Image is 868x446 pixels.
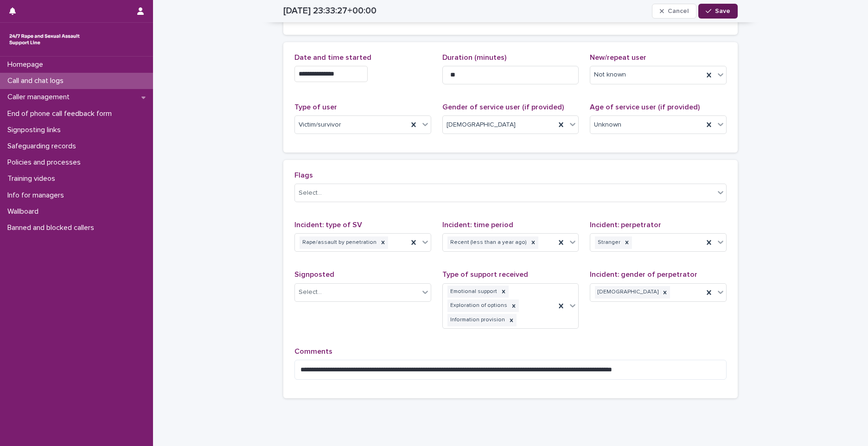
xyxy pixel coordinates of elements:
[594,70,626,80] span: Not known
[442,54,506,61] span: Duration (minutes)
[299,287,322,297] div: Select...
[4,60,51,69] p: Homepage
[294,54,371,61] span: Date and time started
[715,8,730,14] span: Save
[698,4,738,19] button: Save
[4,126,68,134] p: Signposting links
[4,142,83,151] p: Safeguarding records
[594,120,621,130] span: Unknown
[652,4,696,19] button: Cancel
[4,76,71,85] p: Call and chat logs
[442,271,528,278] span: Type of support received
[590,103,700,111] span: Age of service user (if provided)
[590,271,697,278] span: Incident: gender of perpetrator
[447,299,509,312] div: Exploration of options
[283,6,377,16] h2: [DATE] 23:33:27+00:00
[442,103,564,111] span: Gender of service user (if provided)
[4,191,71,200] p: Info for managers
[4,109,119,118] p: End of phone call feedback form
[4,223,102,232] p: Banned and blocked callers
[294,348,332,355] span: Comments
[294,221,362,229] span: Incident: type of SV
[294,103,337,111] span: Type of user
[447,286,498,298] div: Emotional support
[442,221,513,229] span: Incident: time period
[4,158,88,167] p: Policies and processes
[294,271,334,278] span: Signposted
[447,314,506,326] div: Information provision
[595,286,660,299] div: [DEMOGRAPHIC_DATA]
[590,54,646,61] span: New/repeat user
[4,174,63,183] p: Training videos
[4,207,46,216] p: Wallboard
[300,236,378,249] div: Rape/assault by penetration
[447,236,528,249] div: Recent (less than a year ago)
[299,188,322,198] div: Select...
[595,236,622,249] div: Stranger
[294,172,313,179] span: Flags
[299,120,341,130] span: Victim/survivor
[590,221,661,229] span: Incident: perpetrator
[7,30,82,49] img: rhQMoQhaT3yELyF149Cw
[447,120,516,130] span: [DEMOGRAPHIC_DATA]
[4,93,77,102] p: Caller management
[668,8,689,14] span: Cancel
